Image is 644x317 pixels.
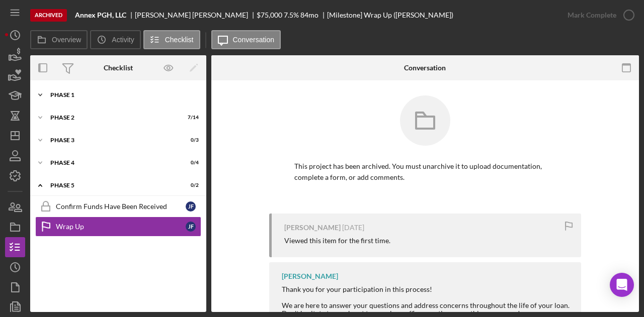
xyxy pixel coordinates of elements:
[50,160,174,166] div: Phase 4
[557,5,639,25] button: Mark Complete
[284,11,299,19] div: 7.5 %
[284,237,390,245] div: Viewed this item for the first time.
[143,30,200,49] button: Checklist
[56,202,186,210] div: Confirm Funds Have Been Received
[50,115,174,121] div: Phase 2
[181,182,199,188] div: 0 / 2
[568,5,616,25] div: Mark Complete
[112,36,134,44] label: Activity
[181,160,199,166] div: 0 / 4
[35,217,201,237] a: Wrap UpJF
[30,30,88,49] button: Overview
[50,137,174,143] div: Phase 3
[257,11,282,19] div: $75,000
[35,196,201,217] a: Confirm Funds Have Been ReceivedJF
[186,222,196,232] div: J F
[181,115,199,121] div: 7 / 14
[75,11,126,19] b: Annex PGH, LLC
[294,161,556,183] p: This project has been archived. You must unarchive it to upload documentation, complete a form, o...
[186,201,196,212] div: J F
[284,224,341,232] div: [PERSON_NAME]
[610,273,634,297] div: Open Intercom Messenger
[342,224,364,232] time: 2022-08-29 19:10
[50,182,174,188] div: Phase 5
[211,30,281,49] button: Conversation
[282,272,338,280] div: [PERSON_NAME]
[104,64,133,72] div: Checklist
[300,11,318,19] div: 84 mo
[165,36,194,44] label: Checklist
[181,137,199,143] div: 0 / 3
[404,64,446,72] div: Conversation
[30,9,67,22] div: Archived
[56,223,186,231] div: Wrap Up
[52,36,81,44] label: Overview
[50,92,194,98] div: Phase 1
[135,11,257,19] div: [PERSON_NAME] [PERSON_NAME]
[90,30,140,49] button: Activity
[233,36,275,44] label: Conversation
[327,11,453,19] div: [Milestone] Wrap Up ([PERSON_NAME])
